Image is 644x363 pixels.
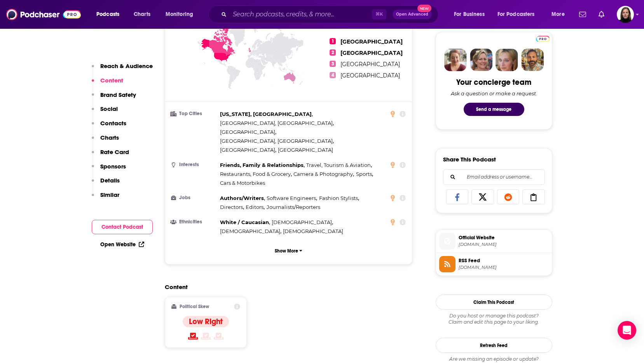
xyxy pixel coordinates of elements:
[100,177,120,184] p: Details
[220,162,304,168] span: Friends, Family & Relationships
[171,219,217,224] h3: Ethnicities
[267,204,320,210] span: Journalists/Reporters
[129,8,155,21] a: Charts
[417,5,431,12] span: New
[220,204,243,210] span: Directors
[293,171,353,177] span: Camera & Photography
[134,9,150,20] span: Charts
[100,91,136,98] p: Brand Safety
[552,9,565,20] span: More
[220,120,333,126] span: [GEOGRAPHIC_DATA], [GEOGRAPHIC_DATA]
[220,195,264,201] span: Authors/Writers
[459,242,549,247] span: redcircle.com
[246,203,265,212] span: ,
[497,189,520,204] a: Share on Reddit
[456,77,531,87] div: Your concierge team
[330,38,336,44] span: 1
[171,195,217,200] h3: Jobs
[443,169,545,185] div: Search followers
[356,170,373,179] span: ,
[92,62,153,77] button: Reach & Audience
[522,189,545,204] a: Copy Link
[439,233,549,249] a: Official Website[DOMAIN_NAME]
[393,10,432,19] button: Open AdvancedNew
[92,134,119,148] button: Charts
[576,8,589,21] a: Show notifications dropdown
[220,171,291,177] span: Restaurants, Food & Grocery
[330,72,336,78] span: 4
[171,244,406,258] button: Show More
[220,137,334,146] span: ,
[92,105,118,119] button: Social
[464,103,524,116] button: Send a message
[617,6,634,23] img: User Profile
[220,228,280,234] span: [DEMOGRAPHIC_DATA]
[450,170,538,184] input: Email address or username...
[272,218,333,227] span: ,
[536,36,550,42] img: Podchaser Pro
[100,191,119,198] p: Similar
[444,49,467,71] img: Sydney Profile
[443,156,496,163] h3: Share This Podcast
[436,338,552,353] button: Refresh Feed
[496,49,518,71] img: Jules Profile
[306,162,371,168] span: Travel, Tourism & Aviation
[92,148,129,163] button: Rate Card
[220,146,276,154] span: ,
[220,194,265,203] span: ,
[340,72,400,79] span: [GEOGRAPHIC_DATA]
[319,194,359,203] span: ,
[546,8,574,21] button: open menu
[189,317,223,326] h4: Low Right
[267,195,316,201] span: Software Engineers
[220,111,312,117] span: [US_STATE], [GEOGRAPHIC_DATA]
[319,195,358,201] span: Fashion Stylists
[497,9,535,20] span: For Podcasters
[340,38,403,45] span: [GEOGRAPHIC_DATA]
[220,138,333,144] span: [GEOGRAPHIC_DATA], [GEOGRAPHIC_DATA]
[293,170,354,179] span: ,
[492,8,546,21] button: open menu
[617,6,634,23] button: Show profile menu
[220,219,269,225] span: White / Caucasian
[220,128,276,137] span: ,
[6,7,81,22] img: Podchaser - Follow, Share and Rate Podcasts
[451,90,537,96] div: Ask a question or make a request.
[436,295,552,310] button: Claim This Podcast
[220,147,275,153] span: [GEOGRAPHIC_DATA]
[100,105,118,112] p: Social
[220,170,292,179] span: ,
[171,111,217,116] h3: Top Cities
[267,194,317,203] span: ,
[165,283,407,291] h2: Content
[92,220,153,234] button: Contact Podcast
[356,171,372,177] span: Sports
[340,61,400,68] span: [GEOGRAPHIC_DATA]
[166,9,193,20] span: Monitoring
[436,313,552,325] div: Claim and edit this page to your liking.
[100,134,119,141] p: Charts
[536,35,550,42] a: Pro website
[220,110,313,119] span: ,
[171,162,217,167] h3: Interests
[275,248,298,254] p: Show More
[92,177,120,191] button: Details
[160,8,203,21] button: open menu
[454,9,485,20] span: For Business
[459,265,549,270] span: feeds.redcircle.com
[180,304,209,309] h2: Political Skew
[92,191,119,205] button: Similar
[100,62,153,70] p: Reach & Audience
[220,180,265,186] span: Cars & Motorbikes
[617,6,634,23] span: Logged in as BevCat3
[306,161,372,170] span: ,
[470,49,492,71] img: Barbara Profile
[449,8,494,21] button: open menu
[272,219,332,225] span: [DEMOGRAPHIC_DATA]
[220,161,305,170] span: ,
[446,189,469,204] a: Share on Facebook
[595,8,607,21] a: Show notifications dropdown
[459,257,549,264] span: RSS Feed
[100,241,144,248] a: Open Website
